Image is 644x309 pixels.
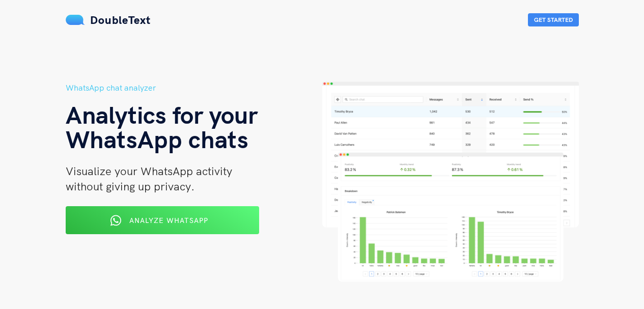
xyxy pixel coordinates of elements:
span: Analytics for your [66,99,258,130]
h5: WhatsApp chat analyzer [66,81,322,94]
span: Visualize your WhatsApp activity [66,164,232,178]
a: Analyze WhatsApp [66,219,259,229]
img: mS3x8y1f88AAAAABJRU5ErkJggg== [66,15,85,25]
button: Analyze WhatsApp [66,206,259,234]
span: DoubleText [90,13,151,27]
img: hero [322,81,579,282]
span: WhatsApp chats [66,124,248,154]
span: without giving up privacy. [66,179,194,193]
button: Get Started [528,13,579,26]
span: Analyze WhatsApp [129,216,208,225]
a: DoubleText [66,13,151,27]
